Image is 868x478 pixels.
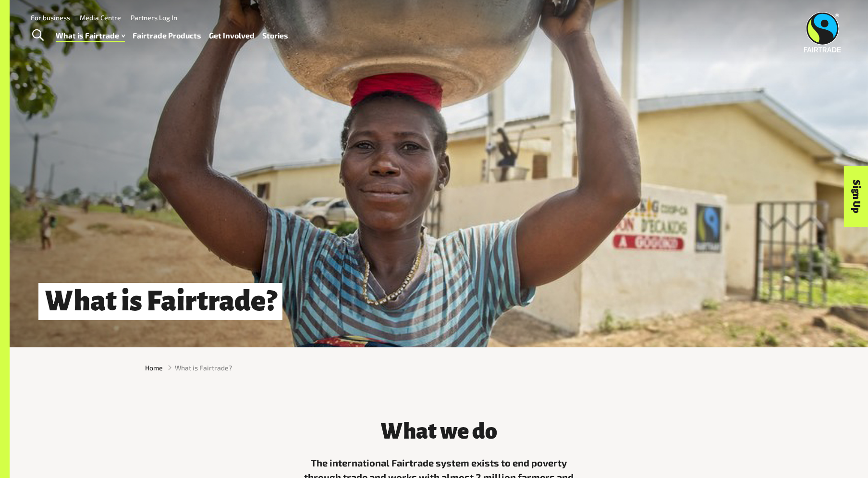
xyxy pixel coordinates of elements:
a: Media Centre [80,13,121,22]
h1: What is Fairtrade? [38,283,282,320]
img: Fairtrade Australia New Zealand logo [804,12,841,52]
a: Partners Log In [131,13,177,22]
a: Home [145,363,163,373]
span: What is Fairtrade? [175,363,232,373]
a: Stories [262,29,288,43]
h3: What we do [295,419,583,443]
a: Fairtrade Products [133,29,201,43]
a: What is Fairtrade [56,29,125,43]
a: Get Involved [209,29,255,43]
a: Toggle Search [26,24,49,48]
a: For business [31,13,70,22]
